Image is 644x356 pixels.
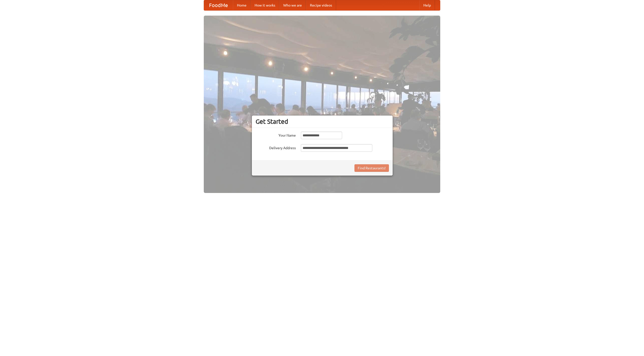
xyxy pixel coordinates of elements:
a: Home [233,0,251,10]
button: Find Restaurants! [354,164,389,172]
a: How it works [251,0,279,10]
label: Your Name [256,132,296,138]
label: Delivery Address [256,144,296,150]
a: Help [419,0,435,10]
a: Who we are [279,0,306,10]
a: FoodMe [204,0,233,10]
a: Recipe videos [306,0,336,10]
h3: Get Started [256,118,389,125]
